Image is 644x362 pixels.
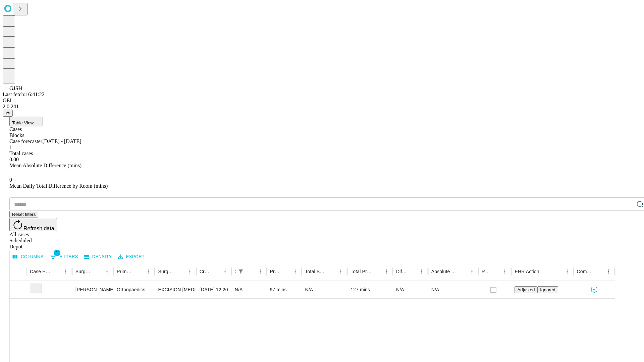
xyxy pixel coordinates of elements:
div: 7934984 [30,281,69,315]
button: Menu [61,267,70,276]
button: Menu [144,267,153,276]
span: Reset filters [12,212,36,217]
button: Menu [336,267,345,276]
button: Refresh data [9,218,57,231]
span: [DATE] - [DATE] [42,138,81,144]
button: Menu [467,267,477,276]
button: Menu [185,267,195,276]
button: Menu [500,267,509,276]
button: Sort [281,267,290,276]
span: 1 [54,249,60,256]
div: [DATE] 12:20 [200,281,228,298]
button: Ignored [537,286,558,293]
div: Surgeon Name [75,269,92,274]
div: EHR Action [515,269,539,274]
button: Sort [246,267,256,276]
button: Expand [13,284,23,296]
button: Menu [417,267,426,276]
div: N/A [305,281,344,298]
button: Sort [176,267,185,276]
button: Density [83,252,114,262]
button: Menu [102,267,112,276]
div: Scheduled In Room Duration [235,269,235,274]
button: Show filters [48,251,80,262]
span: @ [5,111,10,116]
div: Case Epic Id [30,269,51,274]
div: Predicted In Room Duration [270,269,281,274]
div: 127 mins [351,281,389,298]
button: Menu [290,267,300,276]
div: Total Scheduled Duration [305,269,326,274]
button: Export [116,252,146,262]
button: Sort [372,267,382,276]
div: N/A [431,281,475,298]
span: Ignored [540,287,555,292]
button: Show filters [236,267,246,276]
div: Total Predicted Duration [351,269,372,274]
button: Table View [9,117,43,126]
div: [PERSON_NAME], [PERSON_NAME] [75,281,110,298]
div: Creation time [200,269,210,274]
button: Sort [594,267,604,276]
button: Menu [604,267,613,276]
span: 1 [9,144,12,150]
div: Comments [577,269,594,274]
button: Menu [562,267,572,276]
span: Mean Absolute Difference (mins) [9,163,82,168]
div: N/A [235,281,263,298]
div: Surgery Name [158,269,175,274]
button: Select columns [11,252,45,262]
span: 0.00 [9,157,19,162]
span: Refresh data [23,226,54,231]
span: Table View [12,120,34,125]
div: Difference [396,269,407,274]
button: Menu [382,267,391,276]
button: Sort [211,267,220,276]
div: Primary Service [117,269,133,274]
div: Absolute Difference [431,269,457,274]
button: Sort [52,267,61,276]
button: Sort [408,267,417,276]
div: Resolved in EHR [482,269,490,274]
button: Sort [458,267,467,276]
div: GEI [3,98,641,104]
button: Sort [327,267,336,276]
span: Adjusted [517,287,535,292]
button: Adjusted [515,286,537,293]
div: N/A [396,281,425,298]
button: Reset filters [9,211,38,218]
button: Sort [134,267,144,276]
div: 2.0.241 [3,104,641,110]
span: Mean Daily Total Difference by Room (mins) [9,183,108,189]
button: Sort [93,267,102,276]
div: Orthopaedics [117,281,151,298]
span: Total cases [9,150,33,156]
span: Last fetch: 16:41:22 [3,92,45,97]
button: Menu [256,267,265,276]
span: GJSH [9,85,22,91]
button: Sort [491,267,500,276]
button: @ [3,110,13,117]
div: EXCISION [MEDICAL_DATA] WRIST [158,281,193,298]
span: Case forecaster [9,138,42,144]
button: Menu [220,267,230,276]
span: 0 [9,177,12,183]
div: 97 mins [270,281,299,298]
div: 1 active filter [236,267,246,276]
button: Sort [540,267,549,276]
